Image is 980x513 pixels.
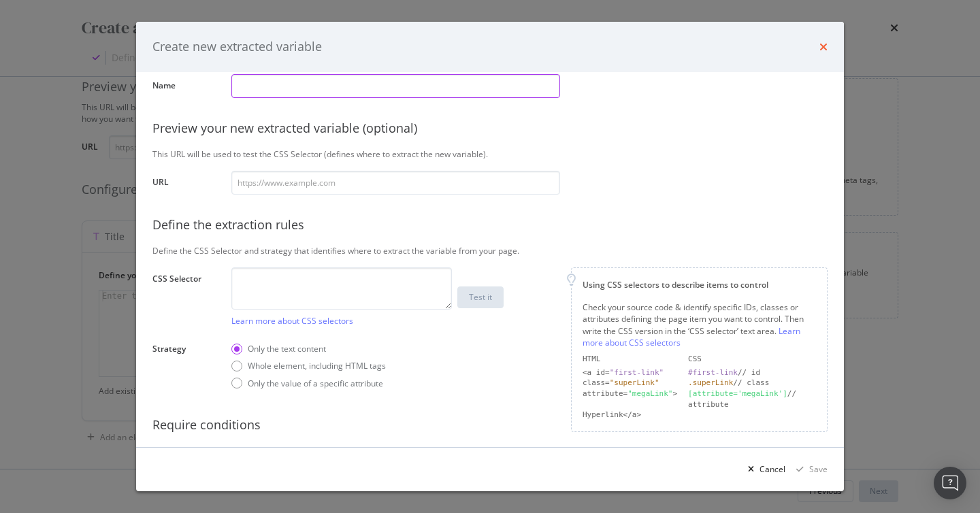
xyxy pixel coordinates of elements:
[457,286,504,308] button: Test it
[152,120,828,137] div: Preview your new extracted variable (optional)
[231,360,386,371] div: Whole element, including HTML tags
[583,367,677,378] div: <a id=
[152,148,828,160] div: This URL will be used to test the CSS Selector (defines where to extract the new variable).
[688,368,738,377] div: #first-link
[583,325,800,348] a: Learn more about CSS selectors
[819,38,828,56] div: times
[583,388,677,410] div: attribute= >
[583,410,677,420] div: Hyperlink</a>
[688,388,816,410] div: // attribute
[248,343,326,354] div: Only the text content
[136,22,844,491] div: modal
[152,216,828,234] div: Define the extraction rules
[152,176,220,191] label: URL
[248,360,386,371] div: Whole element, including HTML tags
[688,378,733,387] div: .superLink
[688,367,816,378] div: // id
[152,38,322,56] div: Create new extracted variable
[791,459,828,480] button: Save
[583,378,677,388] div: class=
[152,80,220,95] label: Name
[152,273,220,323] label: CSS Selector
[809,463,828,475] div: Save
[627,389,672,398] div: "megaLink"
[583,279,816,291] div: Using CSS selectors to describe items to control
[583,354,677,365] div: HTML
[934,467,966,499] div: Open Intercom Messenger
[231,171,560,195] input: https://www.example.com
[742,459,785,480] button: Cancel
[248,378,383,389] div: Only the value of a specific attribute
[610,368,664,377] div: "first-link"
[152,444,828,456] div: When enabled, the optimization will be executed after the selected conditon is met.
[469,291,492,303] div: Test it
[688,389,787,398] div: [attribute='megaLink']
[231,343,386,354] div: Only the text content
[583,301,816,348] div: Check your source code & identify specific IDs, classes or attributes defining the page item you ...
[759,463,785,475] div: Cancel
[152,343,220,391] label: Strategy
[231,315,353,327] a: Learn more about CSS selectors
[152,245,828,256] div: Define the CSS Selector and strategy that identifies where to extract the variable from your page.
[610,378,659,387] div: "superLink"
[152,416,828,434] div: Require conditions
[231,378,386,389] div: Only the value of a specific attribute
[688,354,816,365] div: CSS
[688,378,816,388] div: // class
